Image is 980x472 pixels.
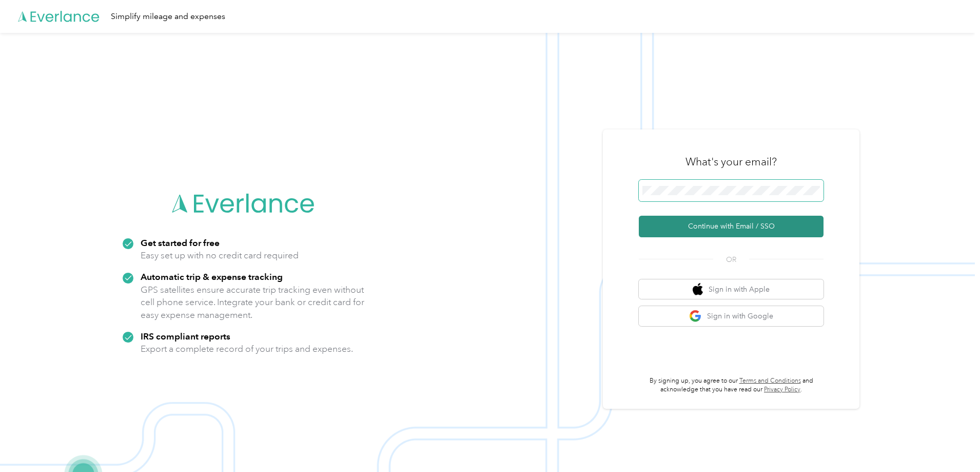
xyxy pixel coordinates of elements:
[141,271,283,282] strong: Automatic trip & expense tracking
[713,254,749,265] span: OR
[639,306,824,326] button: google logoSign in with Google
[141,249,299,262] p: Easy set up with no credit card required
[639,376,824,394] p: By signing up, you agree to our and acknowledge that you have read our .
[141,284,365,322] p: GPS satellites ensure accurate trip tracking even without cell phone service. Integrate your bank...
[639,279,824,299] button: apple logoSign in with Apple
[639,216,824,237] button: Continue with Email / SSO
[764,386,800,393] a: Privacy Policy
[141,331,230,342] strong: IRS compliant reports
[689,310,702,323] img: google logo
[111,10,225,23] div: Simplify mileage and expenses
[141,237,220,248] strong: Get started for free
[141,343,353,355] p: Export a complete record of your trips and expenses.
[739,377,801,385] a: Terms and Conditions
[685,155,777,169] h3: What's your email?
[693,283,703,296] img: apple logo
